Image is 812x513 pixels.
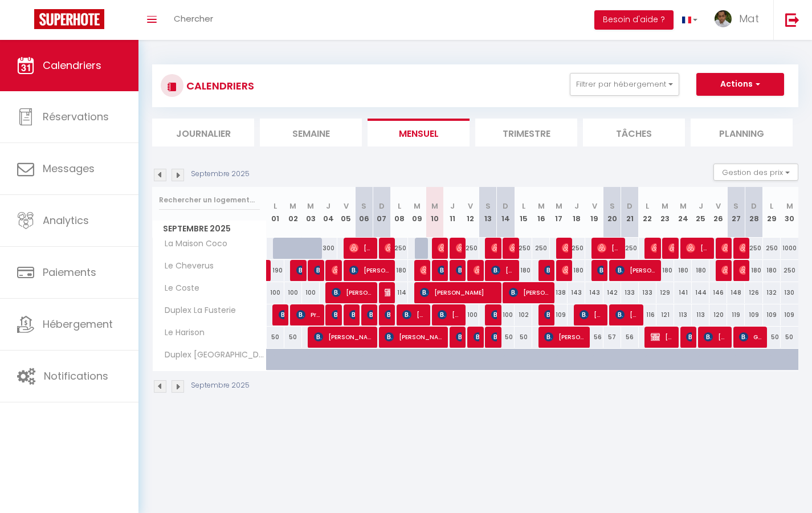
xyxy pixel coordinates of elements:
[562,259,568,281] span: [PERSON_NAME]
[686,237,709,259] span: [PERSON_NAME]
[610,201,615,211] abbr: S
[691,119,793,146] li: Planning
[651,326,674,348] span: [PERSON_NAME]
[674,282,692,303] div: 141
[515,187,532,238] th: 15
[709,282,727,303] div: 146
[420,282,496,303] span: [PERSON_NAME]
[344,201,349,211] abbr: V
[745,187,762,238] th: 28
[568,187,585,238] th: 18
[450,201,455,211] abbr: J
[621,187,639,238] th: 21
[639,187,656,238] th: 22
[438,304,461,325] span: [PERSON_NAME]
[692,260,709,281] div: 180
[739,259,745,281] span: Moulirath Yos
[474,326,479,348] span: [PERSON_NAME]
[781,327,798,348] div: 50
[721,237,727,259] span: [PERSON_NAME]
[154,327,207,339] span: Le Harison
[574,201,579,211] abbr: J
[191,380,250,391] p: Septembre 2025
[191,169,250,180] p: Septembre 2025
[462,238,479,259] div: 250
[745,260,762,281] div: 180
[438,237,443,259] span: [PERSON_NAME]
[302,187,320,238] th: 03
[154,304,239,317] span: Duplex La Fusterie
[568,282,585,303] div: 143
[332,304,337,325] span: Storm van Scherpenseel
[568,260,585,281] div: 180
[302,282,320,303] div: 100
[592,201,597,211] abbr: V
[279,304,284,325] span: [PERSON_NAME]
[674,304,692,325] div: 113
[284,187,302,238] th: 02
[621,238,639,259] div: 250
[468,201,473,211] abbr: V
[597,237,621,259] span: [PERSON_NAME] [PERSON_NAME]
[154,260,217,272] span: Le Cheverus
[781,304,798,325] div: 109
[267,282,284,303] div: 100
[314,326,373,348] span: [PERSON_NAME]
[368,119,470,146] li: Mensuel
[716,201,721,211] abbr: V
[390,187,408,238] th: 08
[585,282,603,303] div: 143
[154,238,230,250] span: La Maison Coco
[267,327,284,348] div: 50
[674,187,692,238] th: 24
[402,304,426,325] span: [PERSON_NAME]
[398,201,401,211] abbr: L
[332,282,373,303] span: [PERSON_NAME] [PERSON_NAME]
[594,10,674,30] button: Besoin d'aide ?
[515,260,532,281] div: 180
[320,187,337,238] th: 04
[509,237,515,259] span: [PERSON_NAME]
[639,304,656,325] div: 116
[615,304,639,325] span: [PERSON_NAME]
[668,237,674,259] span: [PERSON_NAME]
[274,201,277,211] abbr: L
[692,304,709,325] div: 113
[43,58,101,72] span: Calendriers
[260,119,362,146] li: Semaine
[390,282,408,303] div: 114
[781,238,798,259] div: 1000
[491,304,497,325] span: [PERSON_NAME]
[763,260,781,281] div: 180
[709,187,727,238] th: 26
[43,265,96,279] span: Paiements
[615,259,656,281] span: [PERSON_NAME]
[491,259,515,281] span: [PERSON_NAME]
[479,187,497,238] th: 13
[332,259,337,281] span: [PERSON_NAME]
[355,187,373,238] th: 06
[745,282,762,303] div: 126
[781,187,798,238] th: 30
[43,317,113,331] span: Hébergement
[713,164,798,181] button: Gestion des prix
[503,201,508,211] abbr: D
[570,73,679,96] button: Filtrer par hébergement
[621,327,639,348] div: 56
[583,119,685,146] li: Tâches
[385,326,443,348] span: [PERSON_NAME]
[414,201,421,211] abbr: M
[621,282,639,303] div: 133
[745,304,762,325] div: 109
[532,238,550,259] div: 250
[739,237,745,259] span: [PERSON_NAME]
[267,260,284,281] div: 190
[154,349,268,361] span: Duplex [GEOGRAPHIC_DATA][PERSON_NAME]
[785,13,799,27] img: logout
[522,201,525,211] abbr: L
[497,187,515,238] th: 14
[509,282,550,303] span: [PERSON_NAME]
[420,259,426,281] span: [PERSON_NAME]
[515,327,532,348] div: 50
[680,201,687,211] abbr: M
